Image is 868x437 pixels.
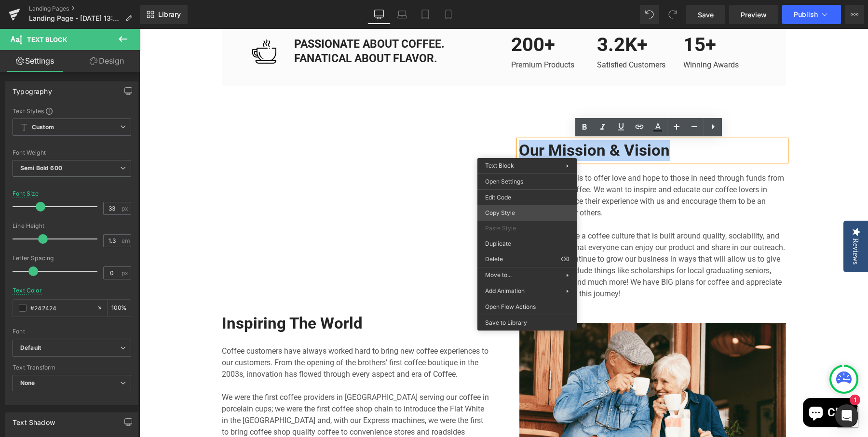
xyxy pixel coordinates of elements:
[485,177,569,186] span: Open Settings
[13,255,131,262] div: Letter Spacing
[372,30,444,42] p: Premium Products
[485,255,561,264] span: Delete
[782,5,841,24] button: Publish
[485,303,569,311] span: Open Flow Actions
[458,30,529,42] p: Satisfied Customers
[30,303,92,313] input: Color
[391,5,414,24] a: Laptop
[140,5,188,24] a: New Library
[72,50,142,72] a: Design
[544,30,616,42] p: Winning Awards
[20,344,41,352] i: Default
[20,379,35,386] b: None
[122,270,130,276] span: px
[458,3,529,28] p: 3.2K+
[661,369,721,400] inbox-online-store-chat: Shopify online store chat
[13,413,55,426] div: Text Shadow
[20,164,62,172] b: Semi Bold 600
[13,364,131,371] div: Text Transform
[485,239,569,248] span: Duplicate
[663,5,682,24] button: Redo
[13,190,39,197] div: Font Size
[108,300,131,317] div: %
[13,328,131,335] div: Font
[367,5,391,24] a: Desktop
[380,144,647,190] p: Coffee's mission is to offer love and hope to those in need through funds from a great cup of cof...
[485,318,569,327] span: Save to Library
[13,82,52,95] div: Typography
[485,287,566,295] span: Add Animation
[122,205,130,212] span: px
[544,3,616,28] p: 15+
[485,209,569,217] span: Copy Style
[82,317,350,421] p: Coffee customers have always worked hard to bring new coffee experiences to our customers. From t...
[794,11,818,18] span: Publish
[372,3,444,28] p: 200+
[698,10,714,20] span: Save
[485,271,566,279] span: Move to...
[485,162,514,169] span: Text Block
[13,287,42,294] div: Text Color
[845,5,864,24] button: More
[122,238,130,244] span: em
[729,5,778,24] a: Preview
[380,201,647,271] p: We want to create a coffee culture that is built around quality, sociability, and affordability s...
[380,111,647,132] p: Our Mission & Vision
[158,10,181,19] span: Library
[437,5,460,24] a: Mobile
[27,36,67,43] span: Text Block
[485,193,569,202] span: Edit Code
[13,149,131,156] div: Font Weight
[13,107,131,115] div: Text Styles
[13,223,131,229] div: Line Height
[485,224,569,233] span: Paste Style
[82,284,350,305] p: Inspiring The World
[741,10,767,20] span: Preview
[561,255,569,264] span: ⌫
[29,14,122,22] span: Landing Page - [DATE] 13:17:11
[155,8,365,37] p: PASSIONATE ABOUT COFFEE. FANATICAL ABOUT FLAVOR.
[835,404,858,427] div: Open Intercom Messenger
[29,5,140,13] a: Landing Pages
[414,5,437,24] a: Tablet
[32,123,54,132] b: Custom
[640,5,659,24] button: Undo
